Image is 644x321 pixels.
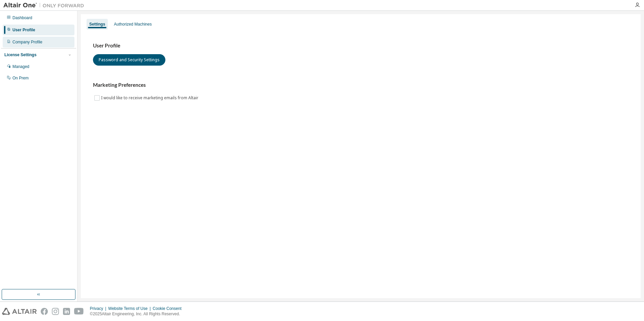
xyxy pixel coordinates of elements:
div: Website Terms of Use [108,306,153,311]
label: I would like to receive marketing emails from Altair [101,94,200,102]
div: Company Profile [12,39,42,45]
img: altair_logo.svg [2,308,37,315]
img: youtube.svg [74,308,84,315]
h3: Marketing Preferences [93,82,629,88]
div: User Profile [12,27,35,33]
div: Dashboard [12,15,32,21]
div: License Settings [4,52,36,58]
img: instagram.svg [52,308,59,315]
div: Authorized Machines [114,22,152,27]
img: facebook.svg [41,308,48,315]
div: On Prem [12,75,29,81]
div: Managed [12,64,29,69]
div: Cookie Consent [153,306,185,311]
h3: User Profile [93,42,629,49]
p: © 2025 Altair Engineering, Inc. All Rights Reserved. [90,311,186,317]
div: Settings [89,22,105,27]
img: linkedin.svg [63,308,70,315]
button: Password and Security Settings [93,54,165,66]
img: Altair One [3,2,88,9]
div: Privacy [90,306,108,311]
